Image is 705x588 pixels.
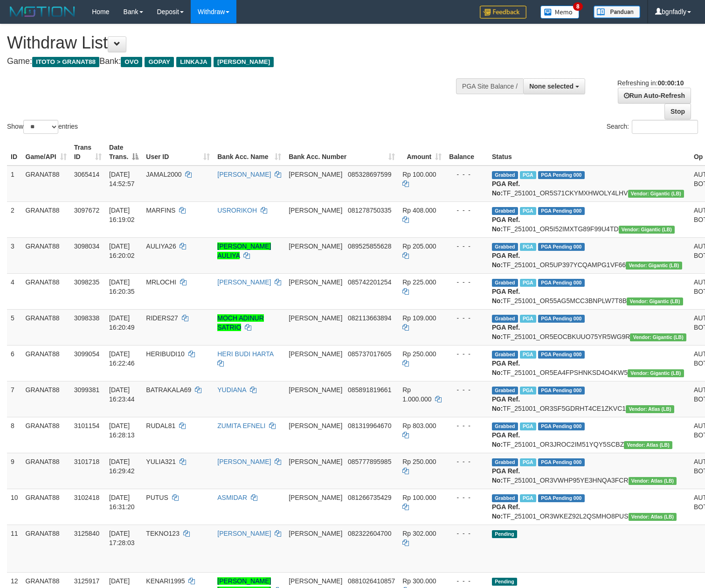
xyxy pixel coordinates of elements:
span: Rp 803.000 [402,422,436,429]
span: Grabbed [492,387,518,394]
img: MOTION_logo.png [7,5,78,19]
span: PGA Pending [538,494,585,502]
span: JAMAL2000 [146,171,181,178]
span: 3099381 [74,386,100,394]
span: Copy 085891819661 to clipboard [348,386,391,394]
span: Copy 089525855628 to clipboard [348,242,391,250]
th: User ID: activate to sort column ascending [142,139,214,166]
b: PGA Ref. No: [492,503,520,520]
span: 3125917 [74,577,100,585]
a: Run Auto-Refresh [618,88,691,104]
td: GRANAT88 [22,453,70,489]
div: - - - [449,170,484,179]
b: PGA Ref. No: [492,395,520,412]
span: Marked by bgndedek [520,279,536,287]
span: Copy 085328697599 to clipboard [348,171,391,178]
b: PGA Ref. No: [492,324,520,340]
span: Vendor URL: https://dashboard.q2checkout.com/secure [629,513,677,521]
span: [PERSON_NAME] [289,422,342,429]
span: Marked by bgndedek [520,171,536,179]
td: TF_251001_OR3JROC2IM51YQY5SCBZ [488,417,690,453]
span: [DATE] 16:28:13 [109,422,135,439]
td: GRANAT88 [22,345,70,381]
div: - - - [449,313,484,323]
div: - - - [449,576,484,586]
b: PGA Ref. No: [492,431,520,448]
td: GRANAT88 [22,417,70,453]
span: Marked by bgndedek [520,351,536,359]
span: Rp 100.000 [402,494,436,501]
span: PUTUS [146,494,168,501]
span: Rp 1.000.000 [402,386,431,403]
span: [DATE] 17:28:03 [109,530,135,546]
span: [DATE] 16:23:44 [109,386,135,403]
span: Rp 408.000 [402,207,436,214]
span: Copy 082113663894 to clipboard [348,314,391,322]
span: Vendor URL: https://dashboard.q2checkout.com/secure [628,190,684,198]
th: Amount: activate to sort column ascending [399,139,445,166]
span: OVO [121,57,142,67]
span: 8 [573,2,583,11]
span: 3065414 [74,171,100,178]
span: 3101154 [74,422,100,429]
td: TF_251001_OR3VWHP95YE3HNQA3FCR [488,453,690,489]
span: HERIBUDI10 [146,350,184,358]
td: 8 [7,417,22,453]
td: 2 [7,201,22,237]
td: 4 [7,273,22,309]
span: Rp 109.000 [402,314,436,322]
b: PGA Ref. No: [492,467,520,484]
div: - - - [449,349,484,359]
button: None selected [523,78,585,94]
span: Rp 250.000 [402,458,436,465]
span: ITOTO > GRANAT88 [32,57,99,67]
span: Pending [492,578,517,586]
span: KENARI1995 [146,577,185,585]
span: 3101718 [74,458,100,465]
td: 5 [7,309,22,345]
span: [DATE] 16:31:20 [109,494,135,511]
span: [PERSON_NAME] [289,386,342,394]
span: [PERSON_NAME] [289,577,342,585]
td: 7 [7,381,22,417]
span: [PERSON_NAME] [289,207,342,214]
div: - - - [449,385,484,394]
th: Bank Acc. Name: activate to sort column ascending [214,139,285,166]
th: Bank Acc. Number: activate to sort column ascending [285,139,399,166]
div: - - - [449,206,484,215]
span: Rp 225.000 [402,278,436,286]
span: PGA Pending [538,279,585,287]
td: TF_251001_OR5S71CKYMXHWOLY4LHV [488,166,690,202]
span: 3099054 [74,350,100,358]
img: Feedback.jpg [480,6,526,19]
span: Grabbed [492,458,518,466]
span: Marked by bgndedek [520,422,536,430]
span: PGA Pending [538,351,585,359]
td: TF_251001_OR5EOCBKUUO75YR5WG9R [488,309,690,345]
span: Marked by bgndedek [520,315,536,323]
span: Marked by bgndedek [520,494,536,502]
a: ZUMITA EFNELI [217,422,265,429]
b: PGA Ref. No: [492,288,520,304]
span: Rp 302.000 [402,530,436,537]
span: Copy 081266735429 to clipboard [348,494,391,501]
span: Vendor URL: https://dashboard.q2checkout.com/secure [626,262,682,270]
span: Grabbed [492,243,518,251]
img: panduan.png [594,6,640,18]
td: 3 [7,237,22,273]
span: [PERSON_NAME] [289,458,342,465]
span: Marked by bgndedek [520,207,536,215]
span: [DATE] 16:19:02 [109,207,135,223]
span: 3102418 [74,494,100,501]
a: YUDIANA [217,386,246,394]
select: Showentries [23,120,58,134]
span: Rp 250.000 [402,350,436,358]
a: [PERSON_NAME] [217,458,271,465]
div: - - - [449,277,484,287]
span: Pending [492,530,517,538]
b: PGA Ref. No: [492,216,520,233]
span: YULIA321 [146,458,176,465]
span: Copy 085777895985 to clipboard [348,458,391,465]
td: GRANAT88 [22,166,70,202]
span: Vendor URL: https://dashboard.q2checkout.com/secure [627,297,683,305]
